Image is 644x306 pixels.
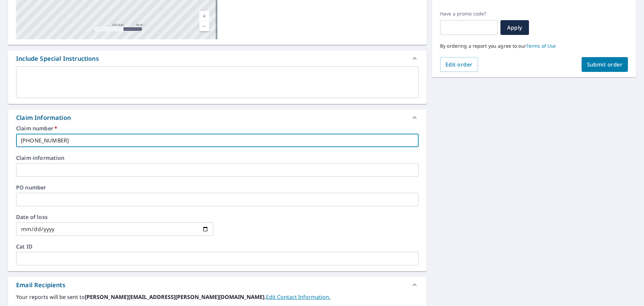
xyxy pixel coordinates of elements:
[440,11,498,17] label: Have a promo code?
[445,61,473,68] span: Edit order
[587,61,623,68] span: Submit order
[16,185,419,190] label: PO number
[8,110,427,126] div: Claim Information
[506,24,524,31] span: Apply
[85,293,266,301] b: [PERSON_NAME][EMAIL_ADDRESS][PERSON_NAME][DOMAIN_NAME].
[16,126,419,131] label: Claim number
[16,54,99,63] div: Include Special Instructions
[8,50,427,67] div: Include Special Instructions
[16,280,65,290] div: Email Recipients
[500,20,529,35] button: Apply
[199,21,209,31] a: Current Level 17, Zoom Out
[526,43,556,49] a: Terms of Use
[16,113,71,122] div: Claim Information
[440,43,628,49] p: By ordering a report you agree to our
[8,277,427,293] div: Email Recipients
[266,293,330,301] a: EditContactInfo
[582,57,628,72] button: Submit order
[16,214,213,220] label: Date of loss
[16,155,419,161] label: Claim information
[199,11,209,21] a: Current Level 17, Zoom In
[16,293,419,301] label: Your reports will be sent to
[16,244,419,249] label: Cat ID
[440,57,478,72] button: Edit order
